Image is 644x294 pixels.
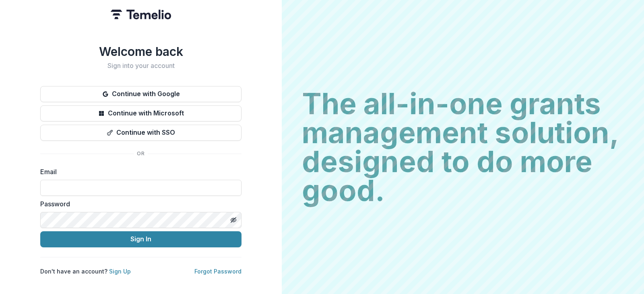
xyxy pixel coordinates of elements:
[194,268,242,275] a: Forgot Password
[227,214,240,226] button: Toggle password visibility
[40,44,242,59] h1: Welcome back
[40,125,242,141] button: Continue with SSO
[40,267,131,275] p: Don't have an account?
[40,199,237,209] label: Password
[40,62,242,70] h2: Sign into your account
[40,231,242,247] button: Sign In
[111,10,171,19] img: Temelio
[40,105,242,121] button: Continue with Microsoft
[109,268,131,275] a: Sign Up
[40,167,237,177] label: Email
[40,86,242,102] button: Continue with Google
